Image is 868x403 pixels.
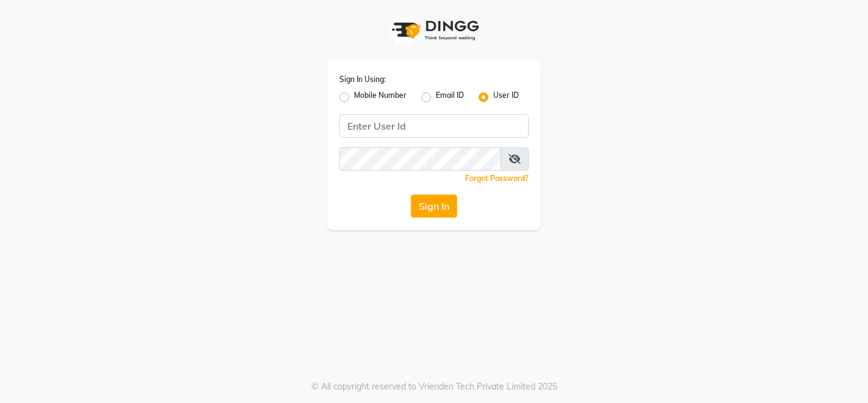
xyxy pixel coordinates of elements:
[436,90,464,105] label: Email ID
[339,147,501,171] input: Username
[354,90,407,105] label: Mobile Number
[411,194,457,218] button: Sign In
[339,74,386,85] label: Sign In Using:
[493,90,519,105] label: User ID
[385,12,483,48] img: logo1.svg
[339,114,529,138] input: Username
[465,174,529,183] a: Forgot Password?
